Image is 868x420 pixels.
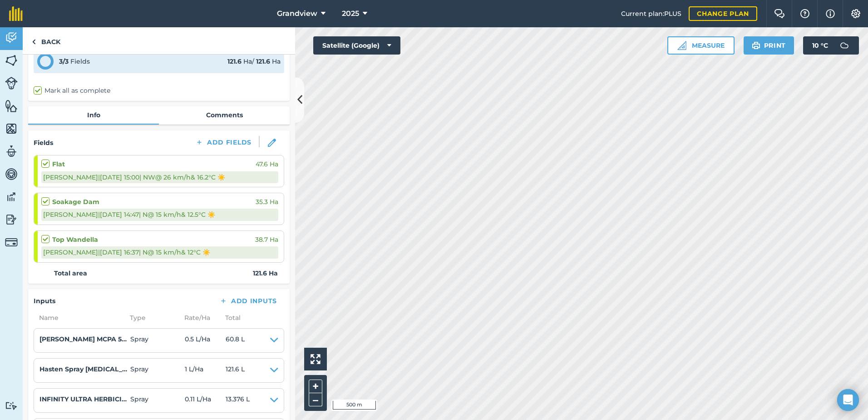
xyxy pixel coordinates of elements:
[689,6,757,21] a: Change plan
[5,122,18,135] img: svg+xml;base64,PHN2ZyB4bWxucz0iaHR0cDovL3d3dy53My5vcmcvMjAwMC9zdmciIHdpZHRoPSI1NiIgaGVpZ2h0PSI2MC...
[39,334,130,344] h4: [PERSON_NAME] MCPA 570 HERBICIDE
[39,334,278,347] summary: [PERSON_NAME] MCPA 570 HERBICIDESpray0.5 L/Ha60.8 L
[812,36,828,55] span: 10 ° C
[5,236,18,249] img: svg+xml;base64,PD94bWwgdmVyc2lvbj0iMS4wIiBlbmNvZGluZz0idXRmLTgiPz4KPCEtLSBHZW5lcmF0b3I6IEFkb2JlIE...
[835,36,853,55] img: svg+xml;base64,PD94bWwgdmVyc2lvbj0iMS4wIiBlbmNvZGluZz0idXRmLTgiPz4KPCEtLSBHZW5lcmF0b3I6IEFkb2JlIE...
[226,334,245,347] span: 60.8 L
[5,99,18,113] img: svg+xml;base64,PHN2ZyB4bWxucz0iaHR0cDovL3d3dy53My5vcmcvMjAwMC9zdmciIHdpZHRoPSI1NiIgaGVpZ2h0PSI2MC...
[309,393,322,406] button: –
[850,9,861,18] img: A cog icon
[799,9,810,18] img: A question mark icon
[752,40,760,51] img: svg+xml;base64,PHN2ZyB4bWxucz0iaHR0cDovL3d3dy53My5vcmcvMjAwMC9zdmciIHdpZHRoPSIxOSIgaGVpZ2h0PSIyNC...
[52,159,65,169] strong: Flat
[837,389,859,411] div: Open Intercom Messenger
[130,394,185,407] span: Spray
[5,77,18,90] img: svg+xml;base64,PD94bWwgdmVyc2lvbj0iMS4wIiBlbmNvZGluZz0idXRmLTgiPz4KPCEtLSBHZW5lcmF0b3I6IEFkb2JlIE...
[34,296,55,306] h4: Inputs
[52,197,99,207] strong: Soakage Dam
[185,364,226,377] span: 1 L / Ha
[256,197,278,207] span: 35.3 Ha
[34,86,110,95] label: Mark all as complete
[159,106,290,124] a: Comments
[227,57,242,65] strong: 121.6
[5,31,18,45] img: svg+xml;base64,PD94bWwgdmVyc2lvbj0iMS4wIiBlbmNvZGluZz0idXRmLTgiPz4KPCEtLSBHZW5lcmF0b3I6IEFkb2JlIE...
[124,313,179,323] span: Type
[220,313,241,323] span: Total
[277,8,317,19] span: Grandview
[5,145,18,158] img: svg+xml;base64,PD94bWwgdmVyc2lvbj0iMS4wIiBlbmNvZGluZz0idXRmLTgiPz4KPCEtLSBHZW5lcmF0b3I6IEFkb2JlIE...
[5,190,18,204] img: svg+xml;base64,PD94bWwgdmVyc2lvbj0iMS4wIiBlbmNvZGluZz0idXRmLTgiPz4KPCEtLSBHZW5lcmF0b3I6IEFkb2JlIE...
[39,364,278,377] summary: Hasten Spray [MEDICAL_DATA]Spray1 L/Ha121.6 L
[253,268,278,278] strong: 121.6 Ha
[226,394,250,407] span: 13.376 L
[54,268,87,278] strong: Total area
[9,6,23,21] img: fieldmargin Logo
[744,36,794,55] button: Print
[256,159,278,169] span: 47.6 Ha
[39,394,278,407] summary: INFINITY ULTRA HERBICIDESpray0.11 L/Ha13.376 L
[130,364,185,377] span: Spray
[179,313,220,323] span: Rate/ Ha
[188,136,259,149] button: Add Fields
[52,235,98,245] strong: Top Wandella
[41,171,278,183] div: [PERSON_NAME] | [DATE] 15:00 | NW @ 26 km/h & 16.2 ° C ☀️
[34,138,53,148] h4: Fields
[268,139,276,147] img: svg+xml;base64,PHN2ZyB3aWR0aD0iMTgiIGhlaWdodD0iMTgiIHZpZXdCb3g9IjAgMCAxOCAxOCIgZmlsbD0ibm9uZSIgeG...
[59,56,90,66] div: Fields
[227,56,281,66] div: Ha / Ha
[34,313,124,323] span: Name
[212,295,284,307] button: Add Inputs
[23,27,69,54] a: Back
[5,213,18,226] img: svg+xml;base64,PD94bWwgdmVyc2lvbj0iMS4wIiBlbmNvZGluZz0idXRmLTgiPz4KPCEtLSBHZW5lcmF0b3I6IEFkb2JlIE...
[621,9,681,19] span: Current plan : PLUS
[803,36,859,55] button: 10 °C
[226,364,245,377] span: 121.6 L
[130,334,185,347] span: Spray
[28,106,159,124] a: Info
[39,364,130,374] h4: Hasten Spray [MEDICAL_DATA]
[309,380,322,393] button: +
[185,394,226,407] span: 0.11 L / Ha
[5,401,18,410] img: svg+xml;base64,PD94bWwgdmVyc2lvbj0iMS4wIiBlbmNvZGluZz0idXRmLTgiPz4KPCEtLSBHZW5lcmF0b3I6IEFkb2JlIE...
[826,8,835,19] img: svg+xml;base64,PHN2ZyB4bWxucz0iaHR0cDovL3d3dy53My5vcmcvMjAwMC9zdmciIHdpZHRoPSIxNyIgaGVpZ2h0PSIxNy...
[774,9,785,18] img: Two speech bubbles overlapping with the left bubble in the forefront
[256,57,270,65] strong: 121.6
[255,235,278,245] span: 38.7 Ha
[59,57,69,65] strong: 3 / 3
[39,394,130,404] h4: INFINITY ULTRA HERBICIDE
[5,167,18,181] img: svg+xml;base64,PD94bWwgdmVyc2lvbj0iMS4wIiBlbmNvZGluZz0idXRmLTgiPz4KPCEtLSBHZW5lcmF0b3I6IEFkb2JlIE...
[41,209,278,220] div: [PERSON_NAME] | [DATE] 14:47 | N @ 15 km/h & 12.5 ° C ☀️
[311,354,321,364] img: Four arrows, one pointing top left, one top right, one bottom right and the last bottom left
[41,246,278,258] div: [PERSON_NAME] | [DATE] 16:37 | N @ 15 km/h & 12 ° C ☀️
[313,36,400,55] button: Satellite (Google)
[667,36,735,55] button: Measure
[5,54,18,67] img: svg+xml;base64,PHN2ZyB4bWxucz0iaHR0cDovL3d3dy53My5vcmcvMjAwMC9zdmciIHdpZHRoPSI1NiIgaGVpZ2h0PSI2MC...
[677,41,686,50] img: Ruler icon
[32,36,36,47] img: svg+xml;base64,PHN2ZyB4bWxucz0iaHR0cDovL3d3dy53My5vcmcvMjAwMC9zdmciIHdpZHRoPSI5IiBoZWlnaHQ9IjI0Ii...
[342,8,359,19] span: 2025
[185,334,226,347] span: 0.5 L / Ha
